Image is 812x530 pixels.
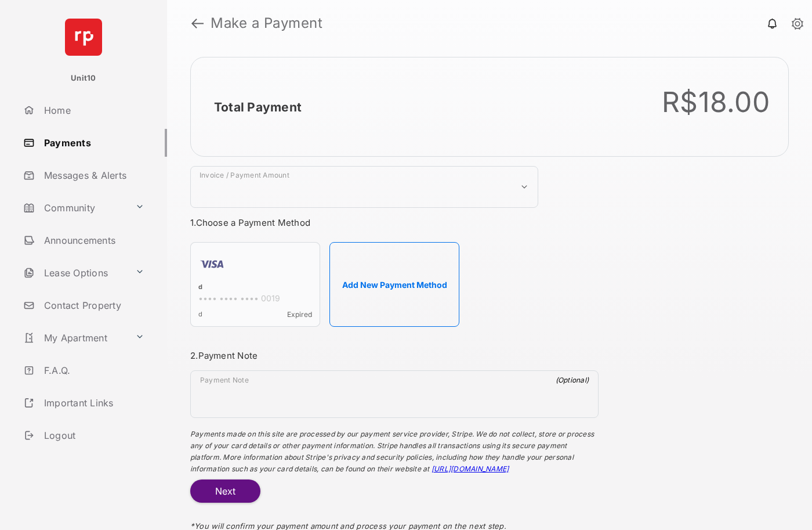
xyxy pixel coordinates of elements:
span: Payments made on this site are processed by our payment service provider, Stripe. We do not colle... [190,430,594,473]
div: R$18.00 [662,85,770,119]
a: Announcements [19,226,167,254]
span: Expired [287,310,312,319]
button: Next [190,479,260,503]
a: Logout [19,421,167,449]
div: d•••• •••• •••• 0019dExpired [190,242,320,327]
p: Unit10 [71,73,96,84]
div: •••• •••• •••• 0019 [198,293,312,305]
h2: Total Payment [214,100,302,114]
a: Lease Options [19,259,130,287]
a: Messages & Alerts [19,161,167,189]
a: Payments [19,129,167,157]
a: Contact Property [19,291,167,319]
a: My Apartment [19,324,130,352]
h3: 2. Payment Note [190,350,599,361]
a: Community [19,194,130,222]
strong: Make a Payment [211,16,322,30]
a: Important Links [19,389,149,417]
h3: 1. Choose a Payment Method [190,217,599,228]
a: Home [19,96,167,124]
img: svg+xml;base64,PHN2ZyB4bWxucz0iaHR0cDovL3d3dy53My5vcmcvMjAwMC9zdmciIHdpZHRoPSI2NCIgaGVpZ2h0PSI2NC... [65,19,102,56]
a: F.A.Q. [19,356,167,384]
span: d [198,310,202,319]
div: d [198,283,312,293]
a: [URL][DOMAIN_NAME] [432,464,509,473]
button: Add New Payment Method [329,242,459,327]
